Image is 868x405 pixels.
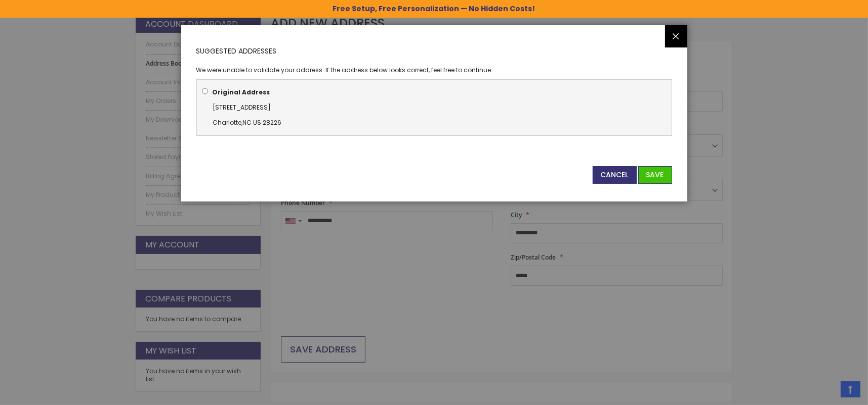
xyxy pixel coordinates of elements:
[243,118,252,127] span: NC
[202,100,667,130] div: ,
[213,103,271,112] span: [STREET_ADDRESS]
[638,166,672,184] button: Save
[213,118,242,127] span: Charlotte
[196,66,672,74] p: We were unable to validate your address. If the address below looks correct, feel free to continue.
[254,118,262,127] span: US
[601,170,629,180] span: Cancel
[263,118,282,127] span: 28226
[646,170,664,180] span: Save
[784,378,868,405] iframe: Google Customer Reviews
[212,88,270,96] b: Original Address
[196,46,277,56] span: Suggested Addresses
[593,166,637,184] button: Cancel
